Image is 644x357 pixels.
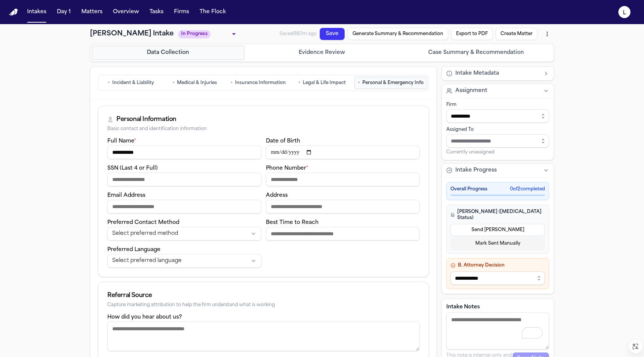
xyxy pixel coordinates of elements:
input: Address [266,200,420,213]
button: More actions [540,27,554,41]
button: Go to Personal & Emergency Info [354,77,427,89]
button: Save [320,28,345,40]
button: Intake Progress [442,164,554,177]
img: Finch Logo [9,9,18,16]
span: • [230,79,233,87]
button: Assignment [442,84,554,98]
text: L [623,10,626,15]
button: Go to Incident & Liability [100,77,162,89]
span: • [172,79,175,87]
div: Assigned To [446,127,549,133]
button: The Flock [197,5,229,19]
input: Select firm [446,109,549,123]
input: Phone number [266,173,420,186]
div: Referral Source [107,291,420,300]
h1: [PERSON_NAME] Intake [90,29,174,39]
input: SSN [107,173,261,186]
button: Overview [110,5,142,19]
a: Home [9,9,18,16]
label: Best Time to Reach [266,220,319,225]
span: Legal & Life Impact [303,80,346,86]
label: How did you hear about us? [107,314,182,320]
label: Preferred Contact Method [107,220,179,225]
button: Generate Summary & Recommendation [348,28,448,40]
span: Medical & Injuries [177,80,217,86]
button: Create Matter [496,28,537,40]
button: Export to PDF [451,28,493,40]
button: Go to Evidence Review step [246,46,398,60]
input: Date of birth [266,146,420,159]
button: Tasks [147,5,166,19]
input: Email address [107,200,261,213]
input: Full name [107,146,261,159]
button: Go to Case Summary & Recommendation step [400,46,552,60]
label: Address [266,193,288,198]
h4: B. Attorney Decision [450,262,545,268]
span: Personal & Emergency Info [362,80,424,86]
button: Firms [171,5,192,19]
span: Saved 980m ago [279,32,317,36]
span: 0 of 2 completed [510,186,545,192]
div: Update intake status [178,29,238,39]
span: • [298,79,301,87]
button: Go to Medical & Injuries [163,77,226,89]
div: Personal Information [116,115,176,124]
span: Insurance Information [235,80,286,86]
span: Overall Progress [450,186,487,192]
button: Day 1 [54,5,74,19]
span: Intake Metadata [455,70,499,77]
nav: Intake steps [92,46,552,60]
button: Go to Legal & Life Impact [291,77,353,89]
span: • [358,79,360,87]
input: Assign to staff member [446,134,549,148]
span: Currently unassigned [446,149,494,155]
label: Intake Notes [446,303,549,311]
textarea: To enrich screen reader interactions, please activate Accessibility in Grammarly extension settings [446,313,549,349]
label: Email Address [107,193,145,198]
label: Full Name [107,138,136,144]
label: Phone Number [266,165,308,171]
span: • [108,79,110,87]
button: Matters [78,5,105,19]
button: Send [PERSON_NAME] [450,224,545,236]
div: Basic contact and identification information [107,126,420,132]
button: Intake Metadata [442,67,554,80]
div: Capture marketing attribution to help the firm understand what is working [107,302,420,308]
button: Go to Insurance Information [227,77,289,89]
div: Firm [446,102,549,108]
span: Assignment [455,87,487,95]
label: Date of Birth [266,138,300,144]
button: Mark Sent Manually [450,237,545,250]
span: In Progress [178,30,211,38]
button: Intakes [24,5,49,19]
span: Intake Progress [455,167,497,174]
label: SSN (Last 4 or Full) [107,165,158,171]
button: Go to Data Collection step [92,46,244,60]
h4: [PERSON_NAME] ([MEDICAL_DATA] Status) [450,209,545,221]
span: Incident & Liability [112,80,154,86]
label: Preferred Language [107,247,160,253]
input: Best time to reach [266,227,420,241]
